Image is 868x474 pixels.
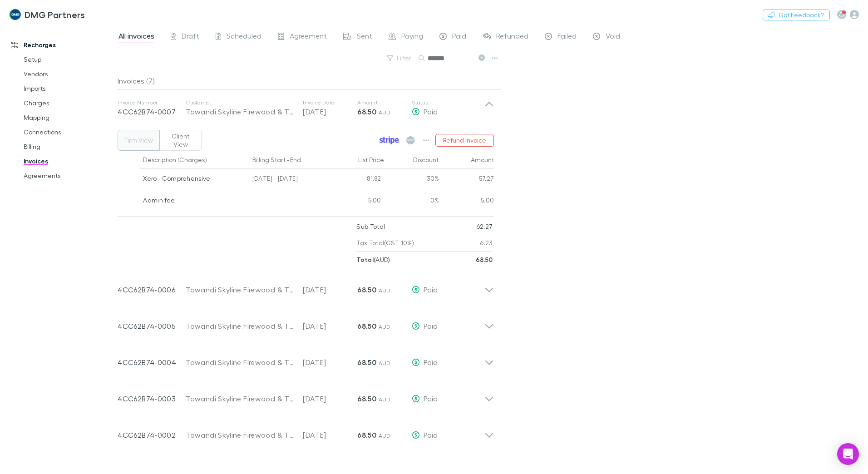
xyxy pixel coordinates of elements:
[424,285,438,294] span: Paid
[143,169,245,188] div: Xero - Comprehensive
[379,287,391,294] span: AUD
[118,430,186,440] p: 4CC62B74-0002
[303,284,357,295] p: [DATE]
[15,168,123,183] a: Agreements
[356,235,414,251] p: Tax Total (GST 10%)
[379,396,391,403] span: AUD
[118,321,186,331] p: 4CC62B74-0005
[476,218,493,235] p: 62.27
[303,393,357,404] p: [DATE]
[401,31,423,43] span: Paying
[424,107,438,116] span: Paid
[9,9,21,20] img: DMG Partners's Logo
[357,321,376,331] strong: 68.50
[15,52,123,67] a: Setup
[249,169,330,191] div: [DATE] - [DATE]
[110,304,501,341] div: 4CC62B74-0005Tawandi Skyline Firewood & Tree Services[DATE]68.50 AUDPaid
[763,10,830,20] button: Got Feedback?
[424,430,438,439] span: Paid
[290,31,327,43] span: Agreement
[356,218,385,235] p: Sub Total
[357,31,372,43] span: Sent
[143,191,245,210] div: Admin fee
[25,9,85,20] h3: DMG Partners
[186,99,294,106] p: Customer
[356,256,374,263] strong: Total
[186,430,294,440] div: Tawandi Skyline Firewood & Tree Services
[476,256,493,263] strong: 68.50
[118,357,186,368] p: 4CC62B74-0004
[182,31,199,43] span: Draft
[357,99,412,106] p: Amount
[118,31,154,43] span: All invoices
[118,106,186,117] p: 4CC62B74-0007
[186,321,294,331] div: Tawandi Skyline Firewood & Tree Services
[110,377,501,413] div: 4CC62B74-0003Tawandi Skyline Firewood & Tree Services[DATE]68.50 AUDPaid
[15,96,123,110] a: Charges
[15,139,123,154] a: Billing
[303,357,357,368] p: [DATE]
[496,31,528,43] span: Refunded
[15,125,123,139] a: Connections
[379,432,391,439] span: AUD
[330,191,385,212] div: 5.00
[357,285,376,294] strong: 68.50
[356,252,390,268] p: ( AUD )
[357,358,376,367] strong: 68.50
[412,99,484,106] p: Status
[439,191,494,212] div: 5.00
[303,106,357,117] p: [DATE]
[424,321,438,330] span: Paid
[110,341,501,377] div: 4CC62B74-0004Tawandi Skyline Firewood & Tree Services[DATE]68.50 AUDPaid
[186,393,294,404] div: Tawandi Skyline Firewood & Tree Services
[15,81,123,96] a: Imports
[606,31,620,43] span: Void
[118,284,186,295] p: 4CC62B74-0006
[439,169,494,191] div: 57.27
[110,268,501,304] div: 4CC62B74-0006Tawandi Skyline Firewood & Tree Services[DATE]68.50 AUDPaid
[357,107,376,116] strong: 68.50
[424,394,438,403] span: Paid
[110,413,501,449] div: 4CC62B74-0002Tawandi Skyline Firewood & Tree Services[DATE]68.50 AUDPaid
[357,394,376,403] strong: 68.50
[4,4,90,25] a: DMG Partners
[159,130,202,151] button: Client View
[357,430,376,439] strong: 68.50
[15,67,123,81] a: Vendors
[227,31,261,43] span: Scheduled
[330,169,385,191] div: 81.82
[379,323,391,330] span: AUD
[118,130,160,151] button: Firm View
[452,31,466,43] span: Paid
[424,358,438,366] span: Paid
[186,106,294,117] div: Tawandi Skyline Firewood & Tree Services
[2,38,123,52] a: Recharges
[837,443,859,465] div: Open Intercom Messenger
[379,360,391,366] span: AUD
[385,191,439,212] div: 0%
[15,154,123,168] a: Invoices
[303,430,357,440] p: [DATE]
[186,357,294,368] div: Tawandi Skyline Firewood & Tree Services
[15,110,123,125] a: Mapping
[385,169,439,191] div: 30%
[379,109,391,116] span: AUD
[557,31,577,43] span: Failed
[435,134,494,147] button: Refund Invoice
[118,99,186,106] p: Invoice Number
[186,284,294,295] div: Tawandi Skyline Firewood & Tree Services
[382,53,417,64] button: Filter
[303,99,357,106] p: Invoice Date
[480,235,493,251] p: 6.23
[118,393,186,404] p: 4CC62B74-0003
[110,90,501,126] div: Invoice Number4CC62B74-0007CustomerTawandi Skyline Firewood & Tree ServicesInvoice Date[DATE]Amou...
[303,321,357,331] p: [DATE]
